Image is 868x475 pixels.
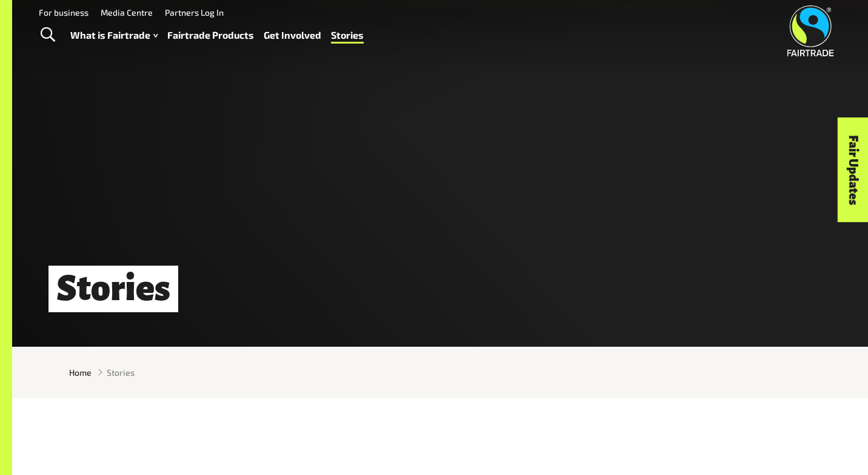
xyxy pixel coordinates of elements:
[167,27,254,44] a: Fairtrade Products
[264,27,321,44] a: Get Involved
[165,7,224,18] a: Partners Log In
[331,27,364,44] a: Stories
[48,266,178,312] h1: Stories
[101,7,153,18] a: Media Centre
[69,366,92,379] a: Home
[70,27,158,44] a: What is Fairtrade
[787,5,834,56] img: Fairtrade Australia New Zealand logo
[39,7,88,18] a: For business
[33,20,62,50] a: Toggle Search
[107,366,135,379] span: Stories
